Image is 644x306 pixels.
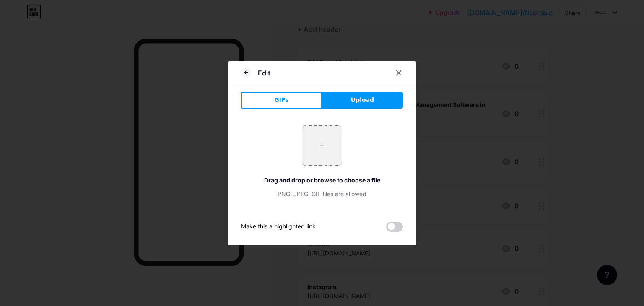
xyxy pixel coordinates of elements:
button: GIFs [241,92,322,109]
div: Edit [258,68,270,78]
span: Upload [351,96,374,104]
div: Keywords by Traffic [93,49,141,55]
img: logo_orange.svg [13,13,20,20]
div: PNG, JPEG, GIF files are allowed [241,189,403,198]
div: v 4.0.25 [23,13,41,20]
img: tab_domain_overview_orange.svg [23,49,29,55]
div: Drag and drop or browse to choose a file [241,176,403,184]
img: tab_keywords_by_traffic_grey.svg [83,49,90,55]
span: GIFs [274,96,289,104]
button: Upload [322,92,403,109]
div: Domain: [DOMAIN_NAME] [22,22,92,29]
div: Make this a highlighted link [241,222,316,232]
div: Domain Overview [32,49,75,55]
img: website_grey.svg [13,22,20,29]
